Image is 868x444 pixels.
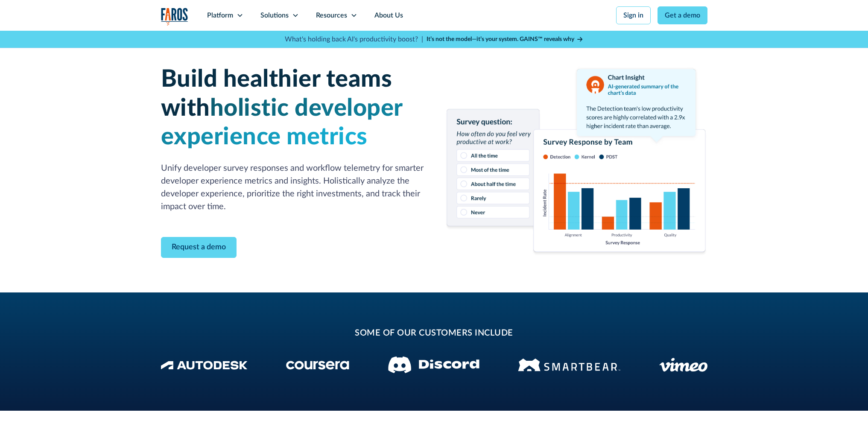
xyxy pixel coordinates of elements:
[161,162,424,213] p: Unify developer survey responses and workflow telemetry for smarter developer experience metrics ...
[285,34,423,44] p: What's holding back AI's productivity boost? |
[229,327,639,339] h2: some of our customers include
[161,237,237,258] a: Contact Modal
[427,36,574,42] strong: It’s not the model—it’s your system. GAINS™ reveals why
[161,96,403,149] span: holistic developer experience metrics
[161,8,188,25] a: home
[207,10,233,20] div: Platform
[260,10,289,20] div: Solutions
[161,361,248,370] img: Autodesk Logo
[658,6,707,24] a: Get a demo
[616,6,651,24] a: Sign in
[286,361,349,370] img: Coursera Logo
[161,65,424,152] h1: Build healthier teams with
[659,358,707,372] img: Vimeo logo
[161,8,188,25] img: Logo of the analytics and reporting company Faros.
[388,356,479,373] img: Discord logo
[427,35,584,44] a: It’s not the model—it’s your system. GAINS™ reveals why
[316,10,347,20] div: Resources
[518,357,620,373] img: Smartbear Logo
[444,65,707,258] img: Combined image of a developer experience survey, bar chart of survey responses by team with incid...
